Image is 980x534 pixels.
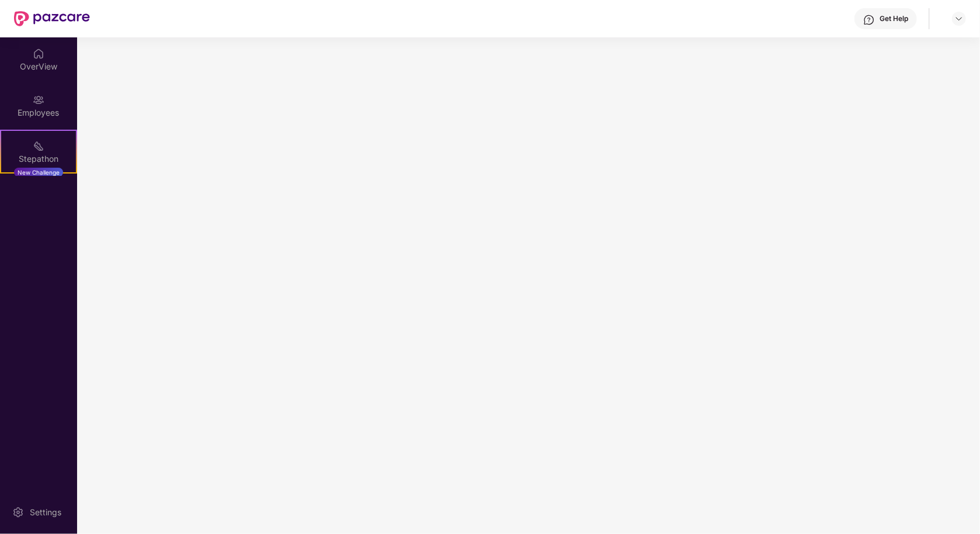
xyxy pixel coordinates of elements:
img: svg+xml;base64,PHN2ZyB4bWxucz0iaHR0cDovL3d3dy53My5vcmcvMjAwMC9zdmciIHdpZHRoPSIyMSIgaGVpZ2h0PSIyMC... [33,140,44,152]
img: svg+xml;base64,PHN2ZyBpZD0iSG9tZSIgeG1sbnM9Imh0dHA6Ly93d3cudzMub3JnLzIwMDAvc3ZnIiB3aWR0aD0iMjAiIG... [33,48,44,60]
img: svg+xml;base64,PHN2ZyBpZD0iU2V0dGluZy0yMHgyMCIgeG1sbnM9Imh0dHA6Ly93d3cudzMub3JnLzIwMDAvc3ZnIiB3aW... [12,507,24,518]
div: Stepathon [1,153,76,165]
img: svg+xml;base64,PHN2ZyBpZD0iSGVscC0zMngzMiIgeG1sbnM9Imh0dHA6Ly93d3cudzMub3JnLzIwMDAvc3ZnIiB3aWR0aD... [863,14,875,26]
img: svg+xml;base64,PHN2ZyBpZD0iRHJvcGRvd24tMzJ4MzIiIHhtbG5zPSJodHRwOi8vd3d3LnczLm9yZy8yMDAwL3N2ZyIgd2... [954,14,964,23]
img: svg+xml;base64,PHN2ZyBpZD0iRW1wbG95ZWVzIiB4bWxucz0iaHR0cDovL3d3dy53My5vcmcvMjAwMC9zdmciIHdpZHRoPS... [33,94,44,106]
div: New Challenge [14,168,63,177]
div: Settings [26,507,65,518]
img: New Pazcare Logo [14,11,90,26]
div: Get Help [880,14,908,23]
